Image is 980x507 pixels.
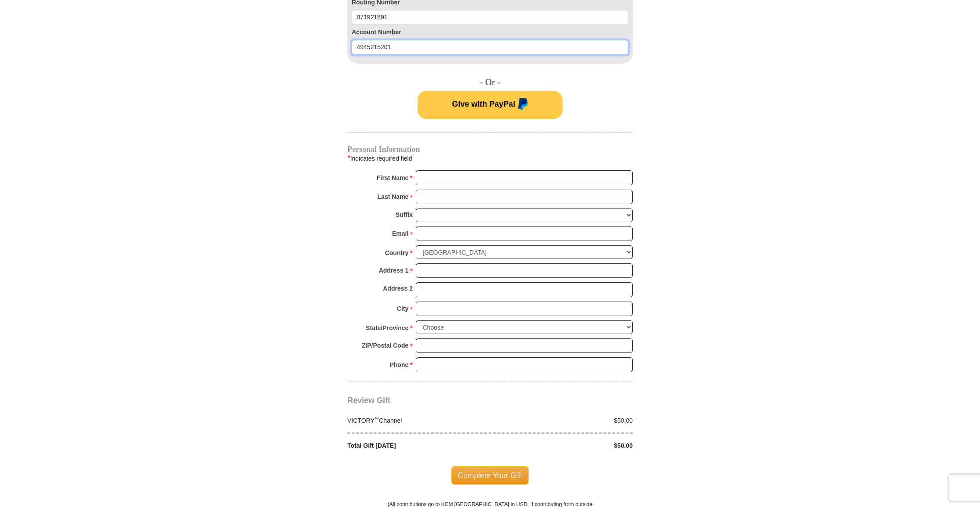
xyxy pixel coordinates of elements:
sup: ™ [375,416,379,421]
div: VICTORY Channel [343,416,490,425]
span: Review Gift [347,396,390,405]
strong: Address 1 [379,264,409,277]
div: Total Gift [DATE] [343,441,490,450]
strong: Suffix [396,209,413,221]
div: $50.00 [490,416,638,425]
button: Give with PayPal [418,91,562,119]
strong: Address 2 [383,282,413,295]
h4: Personal Information [347,146,633,153]
img: paypal [515,98,528,112]
h4: - Or - [347,77,633,88]
strong: Country [385,247,409,259]
strong: Last Name [378,191,409,203]
label: Account Number [352,28,628,37]
strong: Email [392,227,408,240]
span: Give with PayPal [452,99,515,108]
div: Indicates required field [347,153,633,164]
span: Complete Your Gift [451,466,529,485]
div: $50.00 [490,441,638,450]
strong: Phone [390,359,409,371]
strong: ZIP/Postal Code [362,339,409,352]
strong: First Name [377,172,408,184]
strong: City [397,302,408,315]
strong: State/Province [366,322,408,334]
